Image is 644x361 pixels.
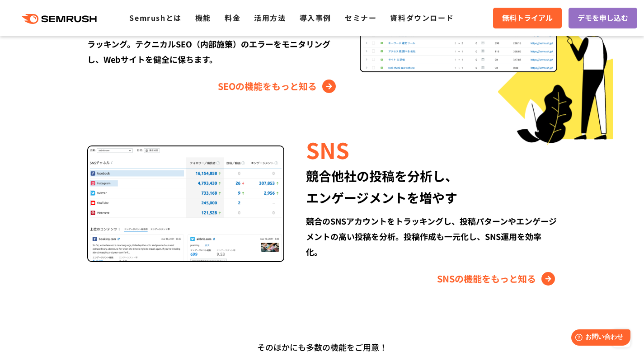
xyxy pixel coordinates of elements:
[62,339,582,356] div: そのほかにも多数の機能をご用意！
[493,8,562,28] a: 無料トライアル
[578,12,628,24] span: デモを申し込む
[390,12,454,23] a: 資料ダウンロード
[300,12,331,23] a: 導入事例
[87,21,338,67] div: 競合分析を軸にSEOのターゲットキーワードを発見、順位変動をトラッキング。テクニカルSEO（内部施策）のエラーをモニタリングし、Webサイトを健全に保ちます。
[195,12,211,23] a: 機能
[437,272,557,286] a: SNSの機能をもっと知る
[564,326,634,351] iframe: Help widget launcher
[306,213,557,259] div: 競合のSNSアカウントをトラッキングし、投稿パターンやエンゲージメントの高い投稿を分析。投稿作成も一元化し、SNS運用を効率化。
[129,12,181,23] a: Semrushとは
[345,12,376,23] a: セミナー
[218,79,338,94] a: SEOの機能をもっと知る
[569,8,637,28] a: デモを申し込む
[254,12,286,23] a: 活用方法
[306,134,557,165] div: SNS
[306,165,557,208] div: 競合他社の投稿を分析し、 エンゲージメントを増やす
[225,12,240,23] a: 料金
[502,12,553,24] span: 無料トライアル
